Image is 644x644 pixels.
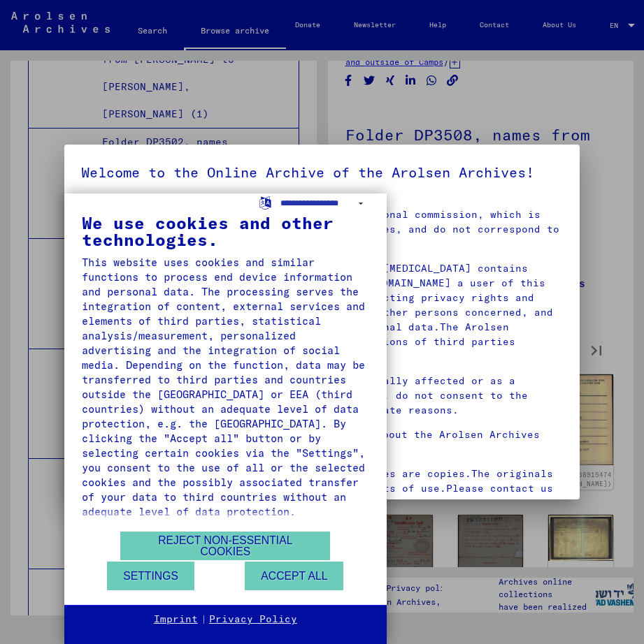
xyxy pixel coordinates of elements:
button: Reject non-essential cookies [120,532,330,560]
div: We use cookies and other technologies. [82,214,369,248]
button: Settings [107,562,194,590]
a: Privacy Policy [209,613,297,627]
a: Imprint [154,613,198,627]
div: This website uses cookies and similar functions to process end device information and personal da... [82,255,369,519]
button: Accept all [245,562,343,590]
